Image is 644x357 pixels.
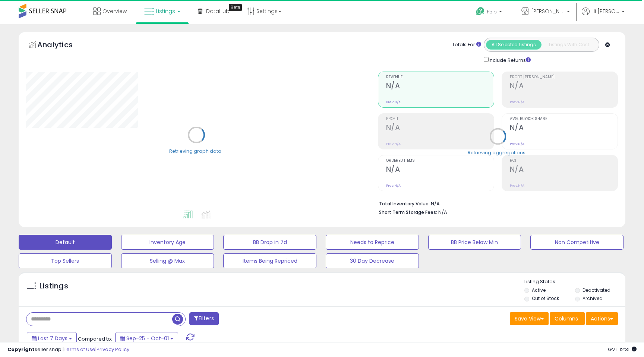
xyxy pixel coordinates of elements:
[64,346,95,353] a: Terms of Use
[555,315,578,322] span: Columns
[229,4,242,11] div: Tooltip anchor
[532,287,546,293] label: Active
[541,40,597,50] button: Listings With Cost
[550,312,585,325] button: Columns
[582,7,625,24] a: Hi [PERSON_NAME]
[326,235,419,250] button: Needs to Reprice
[532,295,559,301] label: Out of Stock
[470,1,509,24] a: Help
[428,235,521,250] button: BB Price Below Min
[510,312,549,325] button: Save View
[206,7,230,15] span: DataHub
[37,40,87,52] h5: Analytics
[478,56,540,64] div: Include Returns
[468,149,528,156] div: Retrieving aggregations..
[115,332,178,345] button: Sep-25 - Oct-01
[486,40,542,50] button: All Selected Listings
[531,7,565,15] span: [PERSON_NAME]
[591,7,619,15] span: Hi [PERSON_NAME]
[223,235,316,250] button: BB Drop in 7d
[19,253,112,268] button: Top Sellers
[19,235,112,250] button: Default
[156,7,175,15] span: Listings
[583,295,603,301] label: Archived
[487,9,497,15] span: Help
[40,281,68,291] h5: Listings
[583,287,610,293] label: Deactivated
[38,335,67,342] span: Last 7 Days
[7,346,129,353] div: seller snap | |
[169,148,224,154] div: Retrieving graph data..
[476,7,485,16] i: Get Help
[126,335,169,342] span: Sep-25 - Oct-01
[326,253,419,268] button: 30 Day Decrease
[524,278,625,285] p: Listing States:
[189,312,218,325] button: Filters
[530,235,624,250] button: Non Competitive
[27,332,77,345] button: Last 7 Days
[223,253,316,268] button: Items Being Repriced
[121,253,214,268] button: Selling @ Max
[97,346,129,353] a: Privacy Policy
[78,335,112,342] span: Compared to:
[586,312,618,325] button: Actions
[452,41,481,48] div: Totals For
[121,235,214,250] button: Inventory Age
[102,7,127,15] span: Overview
[7,346,35,353] strong: Copyright
[608,346,637,353] span: 2025-10-9 12:31 GMT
